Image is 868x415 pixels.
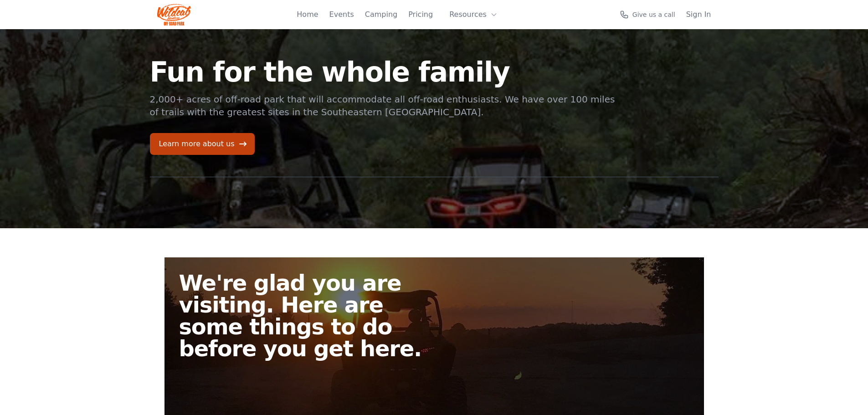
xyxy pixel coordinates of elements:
a: Camping [365,9,397,20]
button: Resources [444,5,503,24]
p: 2,000+ acres of off-road park that will accommodate all off-road enthusiasts. We have over 100 mi... [150,93,616,118]
a: Events [329,9,354,20]
img: Wildcat Logo [157,4,191,26]
a: Sign In [686,9,711,20]
span: Give us a call [632,10,675,19]
a: Give us a call [620,10,675,19]
a: Home [297,9,318,20]
a: Learn more about us [150,133,255,155]
a: Pricing [408,9,433,20]
h1: Fun for the whole family [150,58,616,86]
h2: We're glad you are visiting. Here are some things to do before you get here. [179,272,442,359]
